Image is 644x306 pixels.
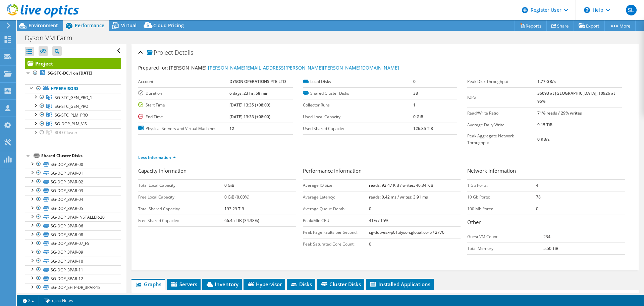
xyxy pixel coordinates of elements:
span: [PERSON_NAME], [169,64,399,71]
label: Read/Write Ratio [467,110,537,117]
span: Graphs [135,281,161,288]
td: 10 Gb Ports: [467,191,536,203]
a: SG-DOP_3PAR-09 [25,248,121,257]
b: 0 [413,79,416,84]
a: SG-STC-DC.1 on [DATE] [25,69,121,78]
h1: Dyson VM Farm [22,34,83,42]
a: SG-DOP_PLM_VIS [25,120,121,128]
span: SG-STC_PLM_PRO [55,112,88,118]
a: SG-DOP_3PAR-05 [25,204,121,213]
td: Average IO Size: [303,179,369,191]
b: 0 [369,206,371,212]
td: Peak Saturated Core Count: [303,238,369,250]
a: SG-DOP_3PAR-06 [25,221,121,230]
b: 78 [536,194,541,200]
a: Share [546,20,574,31]
a: SG-DOP_3PAR-04 [25,195,121,204]
b: 0 [369,241,371,247]
label: Used Local Capacity [303,114,413,120]
span: Disks [290,281,312,288]
a: SG-DOP_3PAR-INSTALLER-20 [25,213,121,221]
b: 6 days, 23 hr, 58 min [229,90,269,96]
span: Cloud Pricing [153,22,184,29]
b: sg-dop-esx-p01.dyson.global.corp / 2770 [369,229,444,235]
td: Free Shared Capacity: [138,215,224,226]
label: IOPS [467,94,537,101]
span: Servers [170,281,197,288]
a: SG-DOP_3PAR-08 [25,230,121,239]
h3: Capacity Information [138,167,296,176]
a: SG-STC_GEN_PRO [25,102,121,111]
b: 5.50 TiB [543,246,558,251]
b: 0 KB/s [537,136,550,142]
b: 41% / 15% [369,218,388,223]
b: reads: 92.47 KiB / writes: 40.34 KiB [369,182,433,188]
b: 4 [536,182,538,188]
span: SL [626,5,637,15]
label: Average Daily Write [467,122,537,128]
a: SG-DOP_3PAR-07_FS [25,239,121,248]
label: Account [138,78,229,85]
label: Physical Servers and Virtual Machines [138,125,229,132]
b: 71% reads / 29% writes [537,110,582,116]
a: SG-DOP_3PAR-11 [25,265,121,274]
a: SG-DOP-DS-01 (1) [25,292,121,301]
label: End Time [138,114,229,120]
td: Free Local Capacity: [138,191,224,203]
a: SG-DOP_SFTP-DR_3PAR-18 [25,283,121,292]
a: Reports [515,20,547,31]
span: Details [175,48,193,56]
b: 0 GiB (0.00%) [224,194,250,200]
a: Export [574,20,605,31]
b: 38 [413,90,418,96]
label: Peak Aggregate Network Throughput [467,133,537,146]
td: 100 Mb Ports: [467,203,536,215]
b: 0 [536,206,538,212]
b: 126.85 TiB [413,126,433,131]
label: Used Shared Capacity [303,125,413,132]
span: Performance [75,22,104,29]
b: 193.29 TiB [224,206,244,212]
span: SG-STC_GEN_PRO [55,103,88,109]
a: SG-DOP_3PAR-00 [25,160,121,169]
a: SG-DOP_3PAR-10 [25,257,121,265]
a: Less Information [138,155,176,160]
b: 1.77 GB/s [537,79,556,84]
td: Total Shared Capacity: [138,203,224,215]
svg: \n [584,7,590,13]
a: [PERSON_NAME][EMAIL_ADDRESS][PERSON_NAME][PERSON_NAME][DOMAIN_NAME] [208,64,399,71]
td: Total Memory: [467,243,543,254]
span: SG-STC_GEN_PRO_1 [55,95,92,100]
span: Cluster Disks [320,281,361,288]
b: 0 GiB [413,114,423,120]
label: Start Time [138,102,229,108]
a: SG-STC_PLM_PRO [25,111,121,119]
span: Installed Applications [369,281,430,288]
a: SG-DOP_3PAR-12 [25,274,121,283]
h3: Performance Information [303,167,461,176]
span: Environment [29,22,58,29]
a: SG-DOP_3PAR-01 [25,169,121,177]
b: 234 [543,234,550,239]
span: Virtual [121,22,137,29]
label: Collector Runs [303,102,413,108]
td: Average Queue Depth: [303,203,369,215]
label: Local Disks [303,78,413,85]
b: [DATE] 13:33 (+08:00) [229,114,270,120]
td: Total Local Capacity: [138,179,224,191]
b: 36093 at [GEOGRAPHIC_DATA], 10926 at 95% [537,90,615,104]
span: SG-DOP_PLM_VIS [55,121,87,127]
a: SG-DOP_3PAR-03 [25,186,121,195]
h3: Other [467,218,625,227]
a: SG-DOP_3PAR-02 [25,177,121,186]
a: SG-STC_GEN_PRO_1 [25,93,121,102]
td: Peak/Min CPU: [303,215,369,226]
label: Prepared for: [138,64,168,71]
td: Average Latency: [303,191,369,203]
b: DYSON OPERATIONS PTE LTD [229,79,286,84]
td: 1 Gb Ports: [467,179,536,191]
b: SG-STC-DC.1 on [DATE] [48,70,92,76]
label: Shared Cluster Disks [303,90,413,97]
b: 1 [413,102,416,108]
a: More [604,20,636,31]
